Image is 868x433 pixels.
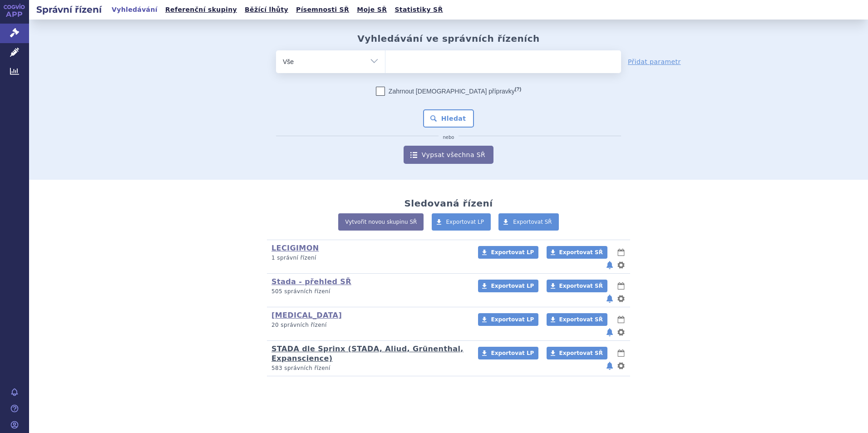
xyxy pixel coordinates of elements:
a: Exportovat LP [478,280,538,292]
a: STADA dle Sprinx (STADA, Aliud, Grünenthal, Expanscience) [271,344,464,363]
a: Exportovat LP [478,246,538,259]
a: Vytvořit novou skupinu SŘ [338,213,424,231]
button: notifikace [605,360,614,371]
a: Moje SŘ [354,4,390,16]
h2: Správní řízení [29,3,109,16]
span: Exportovat SŘ [559,316,603,323]
a: LECIGIMON [271,244,319,252]
a: Referenční skupiny [163,4,240,16]
label: Zahrnout [DEMOGRAPHIC_DATA] přípravky [376,87,521,96]
a: Vypsat všechna SŘ [404,146,493,164]
span: Exportovat SŘ [559,350,603,356]
a: Exportovat SŘ [547,347,607,359]
span: Exportovat SŘ [559,249,603,256]
span: Exportovat LP [446,219,484,225]
i: nebo [439,135,459,140]
a: Exportovat SŘ [498,213,559,231]
button: lhůty [616,280,626,291]
a: Přidat parametr [628,57,681,66]
span: Exportovat LP [491,316,534,323]
button: notifikace [605,327,614,338]
span: Exportovat LP [491,350,534,356]
a: Exportovat LP [432,213,491,231]
a: Exportovat SŘ [547,313,607,326]
a: Exportovat LP [478,347,538,359]
h2: Sledovaná řízení [404,198,493,209]
p: 1 správní řízení [271,254,466,262]
a: [MEDICAL_DATA] [271,311,342,320]
button: notifikace [605,293,614,304]
a: Exportovat SŘ [547,280,607,292]
button: nastavení [616,260,626,271]
button: lhůty [616,348,626,359]
a: Písemnosti SŘ [293,4,352,16]
button: notifikace [605,260,614,271]
a: Exportovat SŘ [547,246,607,259]
button: lhůty [616,247,626,258]
a: Exportovat LP [478,313,538,326]
a: Stada - přehled SŘ [271,277,351,286]
button: nastavení [616,293,626,304]
a: Vyhledávání [109,4,160,16]
p: 505 správních řízení [271,288,466,295]
span: Exportovat LP [491,283,534,289]
a: Statistiky SŘ [392,4,445,16]
span: Exportovat LP [491,249,534,256]
button: lhůty [616,314,626,325]
button: Hledat [423,109,474,128]
button: nastavení [616,327,626,338]
a: Běžící lhůty [242,4,291,16]
h2: Vyhledávání ve správních řízeních [357,33,540,44]
p: 20 správních řízení [271,321,466,329]
button: nastavení [616,360,626,371]
span: Exportovat SŘ [559,283,603,289]
abbr: (?) [515,86,521,92]
span: Exportovat SŘ [513,219,552,225]
p: 583 správních řízení [271,364,466,372]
